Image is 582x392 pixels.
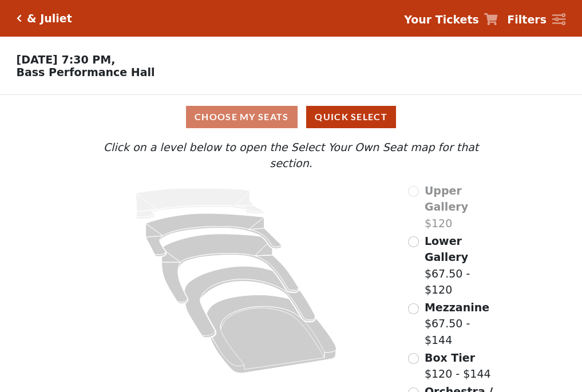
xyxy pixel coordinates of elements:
p: Click on a level below to open the Select Your Own Seat map for that section. [81,139,501,172]
h5: & Juliet [27,12,72,25]
a: Filters [507,11,565,28]
span: Mezzanine [425,301,489,314]
path: Lower Gallery - Seats Available: 147 [146,213,282,256]
label: $67.50 - $120 [425,233,501,298]
label: $120 [425,183,501,232]
strong: Your Tickets [404,13,479,26]
path: Upper Gallery - Seats Available: 0 [136,188,264,219]
a: Click here to go back to filters [17,14,22,22]
path: Orchestra / Parterre Circle - Seats Available: 39 [207,295,337,373]
label: $120 - $144 [425,350,491,382]
a: Your Tickets [404,11,498,28]
button: Quick Select [306,106,396,128]
label: $67.50 - $144 [425,299,501,349]
span: Upper Gallery [425,184,468,213]
strong: Filters [507,13,547,26]
span: Lower Gallery [425,235,468,264]
span: Box Tier [425,351,475,364]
